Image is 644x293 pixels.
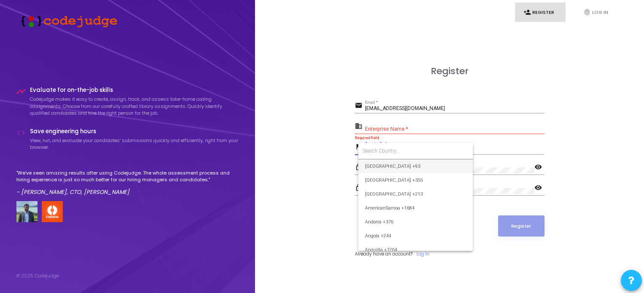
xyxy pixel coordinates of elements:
[365,187,466,201] span: [GEOGRAPHIC_DATA] +213
[365,215,466,229] span: Andorra +376
[365,159,466,173] span: [GEOGRAPHIC_DATA] +93
[365,229,466,243] span: Angola +244
[365,173,466,187] span: [GEOGRAPHIC_DATA] +355
[365,201,466,215] span: AmericanSamoa +1684
[365,243,466,257] span: Anguilla +1264
[362,147,469,155] input: Search Country...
